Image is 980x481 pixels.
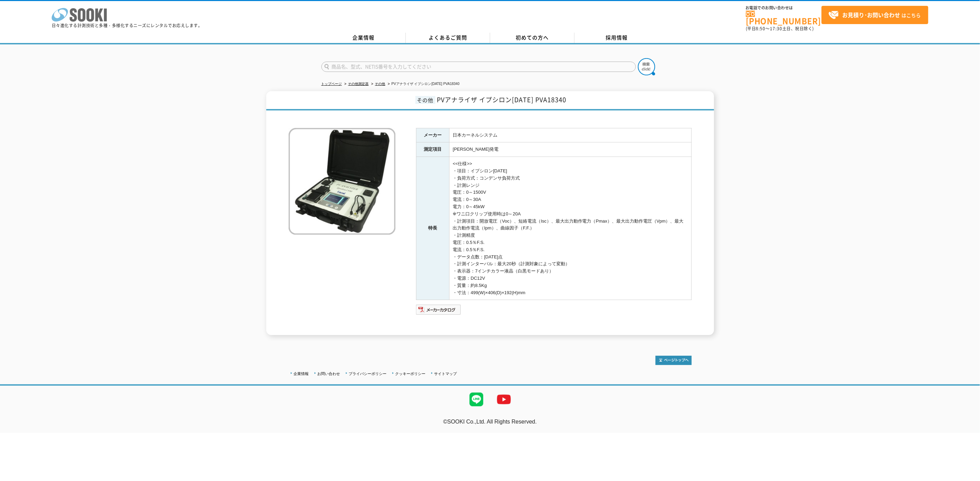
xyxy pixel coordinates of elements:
th: メーカー [416,128,449,142]
td: <<仕様>> ・項目：イプシロン[DATE] ・負荷方式：コンデンサ負荷方式 ・計測レンジ 電圧：0～1500V 電流：0～30A 電力：0～45kW ※ワニ口クリップ使用時は0～20A ・計測... [449,157,691,300]
td: 日本カーネルシステム [449,128,691,142]
span: はこちら [828,10,921,20]
a: テストMail [953,426,980,432]
span: 初めての方へ [516,34,549,41]
span: (平日 ～ 土日、祝日除く) [746,25,814,32]
a: クッキーポリシー [395,372,426,376]
a: お見積り･お問い合わせはこちら [822,6,928,24]
a: [PHONE_NUMBER] [746,11,822,25]
a: 採用情報 [575,33,659,43]
a: トップページ [321,82,342,86]
span: 8:50 [756,25,766,32]
a: 企業情報 [321,33,406,43]
span: その他 [415,96,435,104]
input: 商品名、型式、NETIS番号を入力してください [321,62,636,72]
a: プライバシーポリシー [349,372,387,376]
p: 日々進化する計測技術と多種・多様化するニーズにレンタルでお応えします。 [52,23,203,28]
span: 17:30 [770,25,782,32]
a: お問い合わせ [318,372,340,376]
span: お電話でのお問い合わせは [746,6,822,10]
span: PVアナライザ イプシロン[DATE] PVA18340 [437,95,567,104]
a: その他測定器 [348,82,369,86]
a: 初めての方へ [490,33,575,43]
li: PVアナライザ イプシロン[DATE] PVA18340 [386,81,460,88]
a: よくあるご質問 [406,33,490,43]
a: その他 [375,82,385,86]
a: メーカーカタログ [416,309,461,314]
strong: お見積り･お問い合わせ [842,11,900,19]
img: メーカーカタログ [416,304,461,315]
th: 測定項目 [416,142,449,157]
a: 企業情報 [294,372,309,376]
th: 特長 [416,157,449,300]
img: LINE [463,386,490,413]
img: btn_search.png [638,58,655,75]
img: YouTube [490,386,518,413]
td: [PERSON_NAME]発電 [449,142,691,157]
img: トップページへ [656,356,692,365]
img: PVアナライザ イプシロン1500 PVA18340 [289,128,395,235]
a: サイトマップ [434,372,457,376]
